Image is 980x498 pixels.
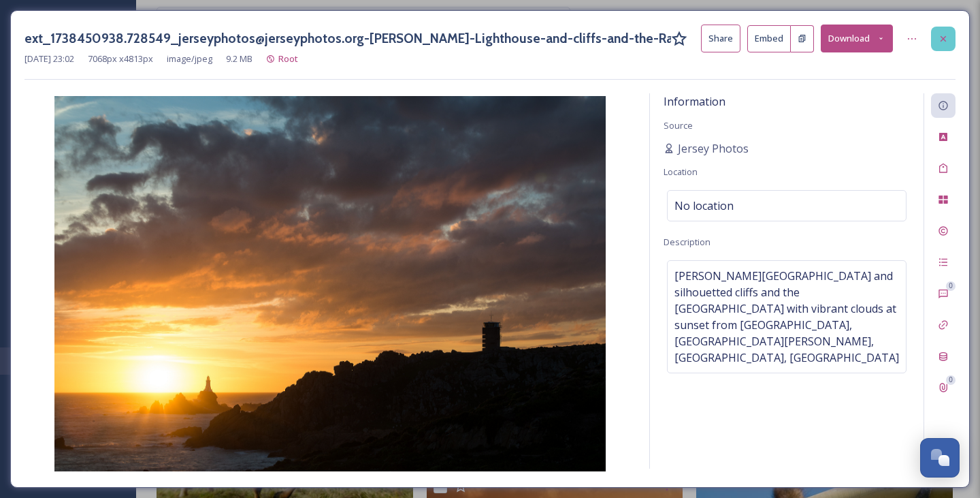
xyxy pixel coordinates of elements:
div: 0 [946,281,955,291]
span: 7068 px x 4813 px [88,52,153,65]
span: Description [664,236,710,248]
button: Embed [747,25,791,52]
span: 9.2 MB [226,52,252,65]
img: jerseyphotos%40jerseyphotos.org-Corbiere-Lighthouse-and-cliffs-and-the-Radio-Tower-at-sunset-from... [24,96,636,471]
button: Share [701,25,740,52]
span: No location [674,198,734,214]
span: [PERSON_NAME][GEOGRAPHIC_DATA] and silhouetted cliffs and the [GEOGRAPHIC_DATA] with vibrant clou... [674,268,899,366]
span: [DATE] 23:02 [24,52,74,65]
div: 0 [946,375,955,385]
span: Source [664,119,693,131]
button: Download [821,25,893,52]
span: image/jpeg [167,52,212,65]
span: Location [664,166,698,178]
span: Jersey Photos [678,140,749,157]
h3: ext_1738450938.728549_jerseyphotos@jerseyphotos.org-[PERSON_NAME]-Lighthouse-and-cliffs-and-the-R... [24,29,671,48]
span: Information [664,94,725,109]
span: Root [278,52,298,65]
button: Open Chat [920,438,960,478]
